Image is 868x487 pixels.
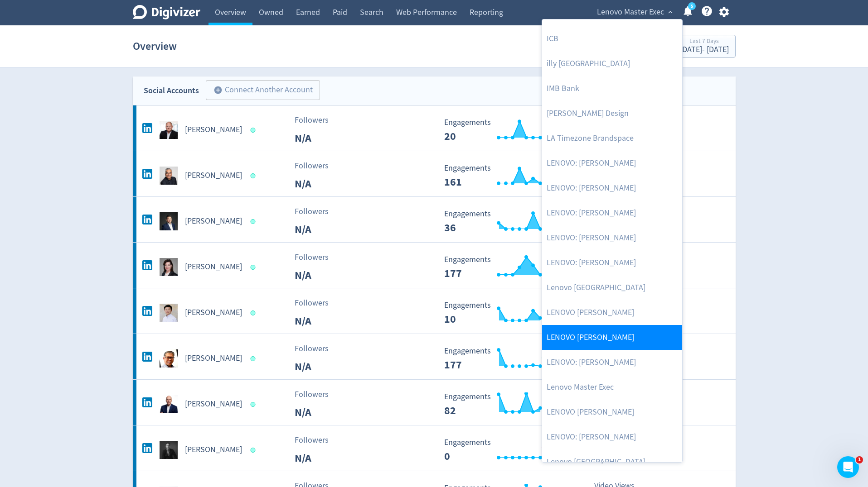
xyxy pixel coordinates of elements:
a: LA Timezone Brandspace [542,126,682,151]
iframe: Intercom live chat [837,456,859,478]
a: Lenovo [GEOGRAPHIC_DATA] [542,449,682,474]
a: IMB Bank [542,76,682,101]
a: ICB [542,26,682,51]
a: LENOVO [PERSON_NAME] [542,325,682,350]
a: LENOVO [PERSON_NAME] [542,400,682,425]
a: LENOVO: [PERSON_NAME] [542,425,682,449]
a: illy [GEOGRAPHIC_DATA] [542,51,682,76]
a: LENOVO: [PERSON_NAME] [542,225,682,250]
a: Lenovo [GEOGRAPHIC_DATA] [542,275,682,300]
a: LENOVO: [PERSON_NAME] [542,350,682,375]
a: LENOVO [PERSON_NAME] [542,300,682,325]
a: [PERSON_NAME] Design [542,101,682,126]
a: LENOVO: [PERSON_NAME] [542,176,682,201]
a: LENOVO: [PERSON_NAME] [542,151,682,176]
a: LENOVO: [PERSON_NAME] [542,250,682,275]
span: 1 [856,456,863,463]
a: Lenovo Master Exec [542,375,682,400]
a: LENOVO: [PERSON_NAME] [542,201,682,225]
